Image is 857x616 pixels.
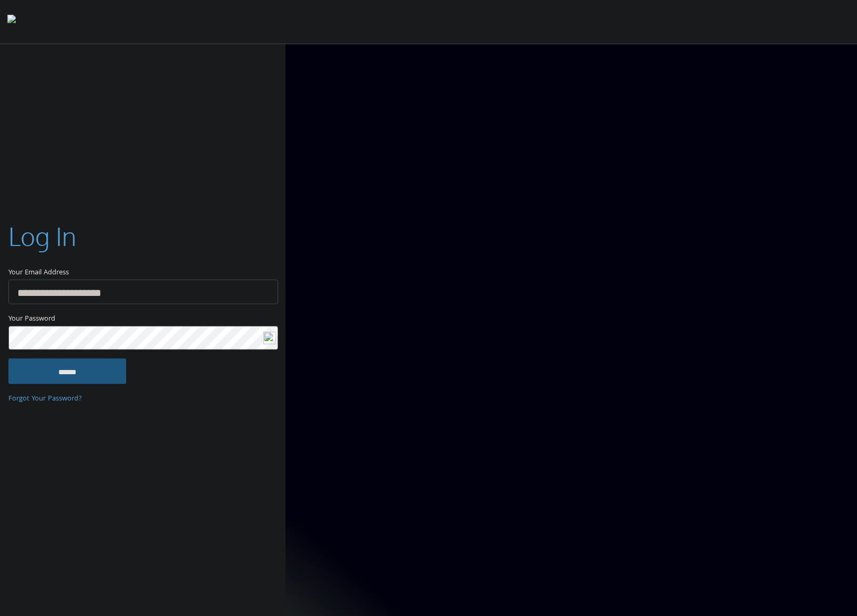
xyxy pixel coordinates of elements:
img: logo-new.svg [263,332,276,344]
keeper-lock: Open Keeper Popup [257,332,270,344]
img: todyl-logo-dark.svg [7,11,16,32]
label: Your Password [8,313,277,326]
h2: Log In [8,219,76,254]
a: Forgot Your Password? [8,393,82,405]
